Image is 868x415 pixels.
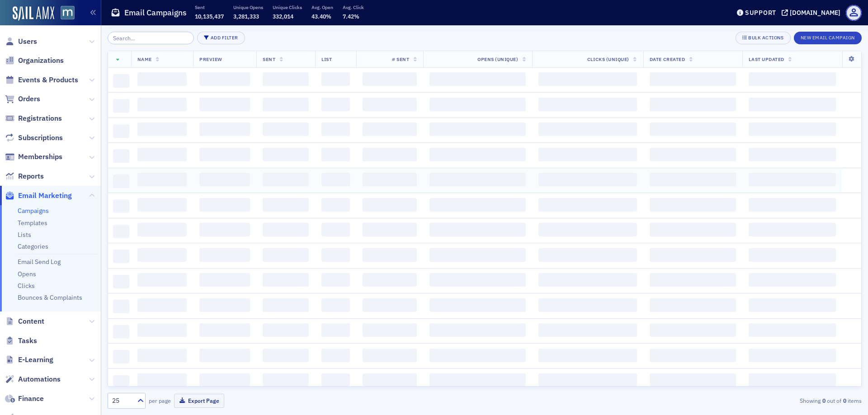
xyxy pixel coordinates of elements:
span: Date Created [650,56,685,62]
span: ‌ [263,123,309,136]
span: ‌ [321,123,350,136]
a: Content [5,316,44,326]
span: ‌ [650,148,736,161]
span: ‌ [363,148,417,161]
span: ‌ [363,198,417,212]
span: Users [18,37,37,47]
span: Tasks [18,336,37,346]
span: ‌ [429,98,526,111]
span: ‌ [363,173,417,186]
span: ‌ [749,173,836,186]
span: ‌ [321,323,350,337]
span: ‌ [650,198,736,212]
span: ‌ [429,298,526,312]
span: ‌ [429,248,526,262]
input: Search… [108,32,194,44]
a: Categories [18,242,48,250]
span: ‌ [263,72,309,86]
a: View Homepage [54,6,75,21]
span: Subscriptions [18,133,63,143]
span: ‌ [650,72,736,86]
span: ‌ [650,273,736,287]
a: Tasks [5,336,37,346]
span: ‌ [538,123,637,136]
a: Finance [5,394,44,404]
a: Bounces & Complaints [18,293,82,302]
div: Support [745,9,776,17]
span: ‌ [749,148,836,161]
span: Orders [18,94,40,104]
a: Opens [18,270,36,278]
span: ‌ [429,72,526,86]
span: Name [137,56,152,62]
a: Campaigns [18,207,49,215]
span: ‌ [321,72,350,86]
span: ‌ [199,273,250,287]
span: 10,135,437 [195,13,224,20]
span: 7.42% [343,13,359,20]
a: Users [5,37,37,47]
h1: Email Campaigns [124,7,187,18]
span: Content [18,316,44,326]
span: ‌ [199,323,250,337]
span: 43.40% [311,13,331,20]
span: ‌ [199,298,250,312]
span: ‌ [113,225,130,238]
a: Clicks [18,282,35,290]
span: ‌ [538,148,637,161]
span: Clicks (Unique) [587,56,629,62]
p: Sent [195,4,224,10]
span: # Sent [392,56,409,62]
span: ‌ [321,98,350,111]
span: ‌ [321,373,350,387]
span: Sent [263,56,275,62]
span: ‌ [199,248,250,262]
span: ‌ [749,98,836,111]
span: ‌ [429,198,526,212]
span: ‌ [749,198,836,212]
span: ‌ [749,273,836,287]
span: ‌ [263,148,309,161]
div: Showing out of items [617,396,862,405]
span: ‌ [538,373,637,387]
span: ‌ [113,174,130,188]
span: ‌ [321,298,350,312]
span: Email Marketing [18,191,72,201]
span: ‌ [199,123,250,136]
p: Avg. Open [311,4,333,10]
a: SailAMX [13,6,54,21]
span: ‌ [429,123,526,136]
a: Reports [5,171,44,181]
span: ‌ [538,223,637,236]
span: Events & Products [18,75,78,85]
span: Preview [199,56,222,62]
span: ‌ [538,72,637,86]
span: ‌ [137,98,187,111]
span: Profile [846,5,862,21]
a: Memberships [5,152,62,162]
div: [DOMAIN_NAME] [790,9,840,17]
button: Export Page [174,394,224,408]
span: ‌ [263,323,309,337]
a: Email Marketing [5,191,72,201]
span: ‌ [363,273,417,287]
span: ‌ [113,325,130,339]
span: ‌ [321,248,350,262]
span: ‌ [199,223,250,236]
span: ‌ [137,273,187,287]
span: ‌ [749,323,836,337]
span: ‌ [538,298,637,312]
span: ‌ [263,98,309,111]
span: ‌ [749,248,836,262]
span: ‌ [363,123,417,136]
span: Organizations [18,56,64,66]
p: Unique Clicks [273,4,302,10]
span: ‌ [263,373,309,387]
span: ‌ [113,199,130,213]
span: Memberships [18,152,62,162]
span: List [321,56,332,62]
span: ‌ [113,149,130,163]
span: ‌ [538,198,637,212]
a: Registrations [5,113,62,123]
div: Bulk Actions [748,35,783,40]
